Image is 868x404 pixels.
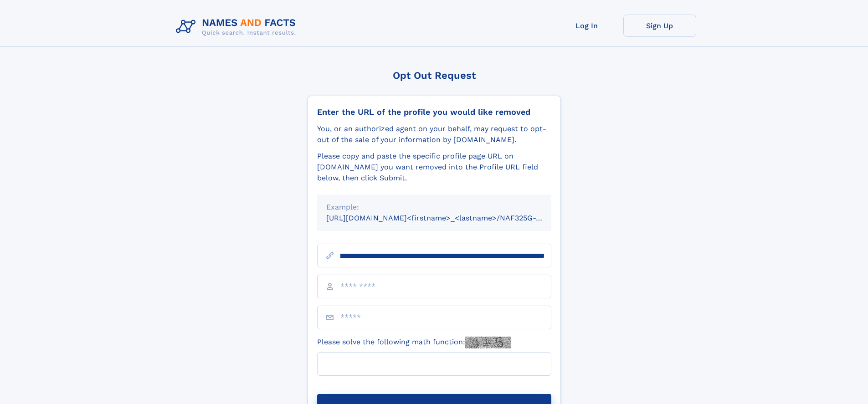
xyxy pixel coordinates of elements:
[326,202,542,213] div: Example:
[317,107,551,117] div: Enter the URL of the profile you would like removed
[317,337,511,348] label: Please solve the following math function:
[326,214,569,222] small: [URL][DOMAIN_NAME]<firstname>_<lastname>/NAF325G-xxxxxxxx
[308,70,561,81] div: Opt Out Request
[317,123,551,145] div: You, or an authorized agent on your behalf, may request to opt-out of the sale of your informatio...
[550,15,623,37] a: Log In
[172,15,303,39] img: Logo Names and Facts
[317,151,551,184] div: Please copy and paste the specific profile page URL on [DOMAIN_NAME] you want removed into the Pr...
[623,15,696,37] a: Sign Up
